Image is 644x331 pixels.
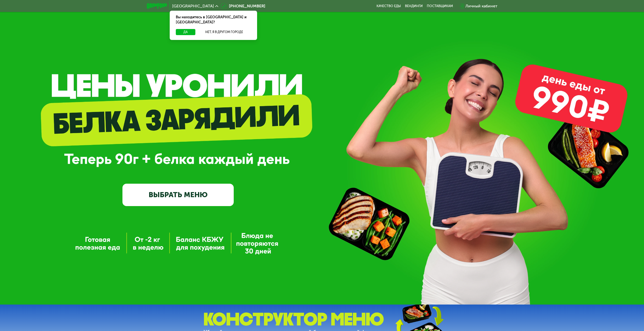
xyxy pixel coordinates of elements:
a: ВЫБРАТЬ МЕНЮ [122,184,234,206]
button: Да [176,29,195,35]
div: Личный кабинет [465,3,497,9]
span: [GEOGRAPHIC_DATA] [172,4,214,8]
button: Нет, я в другом городе [197,29,251,35]
div: поставщикам [427,4,453,8]
div: Вы находитесь в [GEOGRAPHIC_DATA] и [GEOGRAPHIC_DATA]? [170,11,257,29]
a: [PHONE_NUMBER] [221,3,265,9]
a: Качество еды [376,4,401,8]
a: Вендинги [405,4,423,8]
